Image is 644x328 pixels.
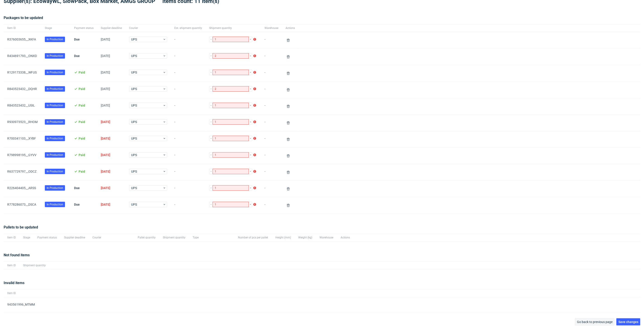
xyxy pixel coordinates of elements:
[101,137,110,140] span: [DATE]
[129,26,167,30] span: Courier
[7,71,37,74] a: R129173338__WFUS
[7,186,36,190] a: R226404405__ARSS
[238,236,268,240] span: Number of pcs per pallet
[131,70,163,75] span: UPS
[131,87,163,91] span: UPS
[209,26,257,30] span: Shipment quantity
[618,320,638,323] span: Save changes
[74,54,80,58] span: Due
[264,153,278,159] span: -
[174,26,202,30] span: Est. shipment quantity
[174,87,202,93] span: -
[4,225,640,234] div: Pallets to be updated
[74,186,80,190] span: Due
[341,236,350,240] span: Actions
[7,38,36,41] a: R376003655__XKFA
[74,26,94,30] span: Payment status
[264,203,278,208] span: -
[7,203,36,206] a: R778286073__DSCA
[47,136,63,140] span: In Production
[264,38,278,43] span: -
[101,120,110,124] span: [DATE]
[79,137,85,140] span: Paid
[47,202,63,207] span: In Production
[320,236,333,240] span: Warehouse
[7,170,36,173] a: R637729797__ODCZ
[174,203,202,208] span: -
[101,170,110,173] span: [DATE]
[298,236,312,240] span: Weight (kg)
[101,71,110,74] span: [DATE]
[79,170,85,173] span: Paid
[131,202,163,207] span: UPS
[79,104,85,107] span: Paid
[101,87,110,91] span: [DATE]
[174,153,202,159] span: -
[47,120,63,124] span: In Production
[47,37,63,41] span: In Production
[7,264,16,267] span: Item ID
[174,104,202,109] span: -
[264,104,278,109] span: -
[7,236,16,240] span: Item ID
[47,103,63,107] span: In Production
[174,170,202,175] span: -
[7,87,37,91] a: R843523432__DQHR
[4,15,640,24] div: Packages to be updated
[264,170,278,175] span: -
[264,54,278,59] span: -
[131,169,163,174] span: UPS
[47,70,63,74] span: In Production
[79,87,85,91] span: Paid
[7,303,35,306] span: 943561996_MTMM
[47,153,63,157] span: In Production
[163,236,185,240] span: Shipment quantity
[131,186,163,190] span: UPS
[131,136,163,141] span: UPS
[47,186,63,190] span: In Production
[101,26,122,30] span: Supplier deadline
[37,236,57,240] span: Payment status
[64,236,85,240] span: Supplier deadline
[47,54,63,58] span: In Production
[7,54,37,58] a: R434691793__ONXD
[264,137,278,142] span: -
[79,71,85,74] span: Paid
[174,120,202,126] span: -
[45,26,67,30] span: Stage
[264,26,278,30] span: Warehouse
[264,71,278,76] span: -
[7,137,36,140] a: R700341103__XYBF
[138,236,156,240] span: Pallet quantity
[131,153,163,157] span: UPS
[101,54,110,58] span: [DATE]
[101,104,110,107] span: [DATE]
[101,186,110,190] span: [DATE]
[74,203,80,206] span: Due
[23,264,46,267] span: Shipment quantity
[577,320,613,323] span: Go back to previous page
[47,87,63,91] span: In Production
[7,153,36,157] a: R798998195__GYVV
[101,38,110,41] span: [DATE]
[193,236,231,240] span: Type
[174,54,202,59] span: -
[575,318,615,326] button: Go back to previous page
[174,38,202,43] span: -
[264,87,278,93] span: -
[92,236,130,240] span: Courier
[174,71,202,76] span: -
[74,38,80,41] span: Due
[101,153,110,157] span: [DATE]
[174,186,202,192] span: -
[101,203,110,206] span: [DATE]
[286,26,295,30] span: Actions
[131,103,163,108] span: UPS
[131,37,163,42] span: UPS
[23,236,30,240] span: Stage
[131,120,163,124] span: UPS
[275,236,291,240] span: Height (mm)
[264,186,278,192] span: -
[131,54,163,58] span: UPS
